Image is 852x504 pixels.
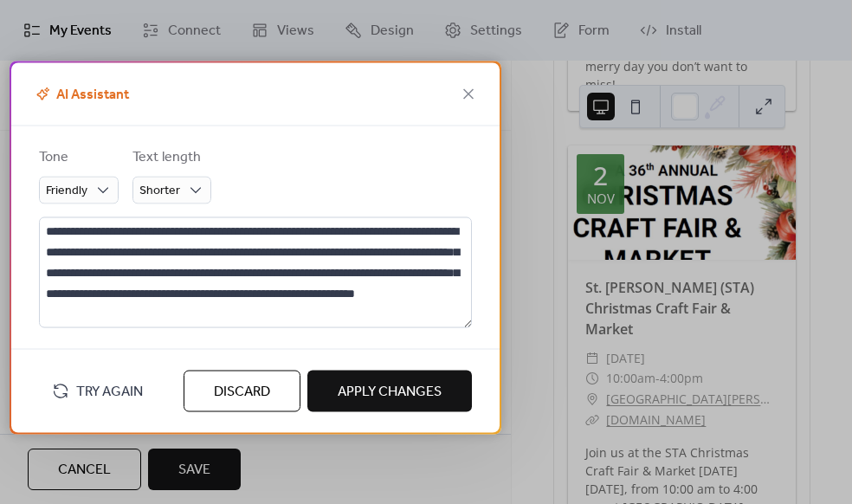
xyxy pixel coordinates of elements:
span: Apply Changes [338,381,442,402]
div: Text length [132,146,208,167]
span: AI Assistant [32,84,129,105]
span: Try Again [76,381,143,402]
span: Friendly [46,178,87,202]
span: Discard [214,381,270,402]
button: Discard [184,370,300,411]
div: Tone [39,146,115,167]
span: Shorter [139,178,180,202]
button: Apply Changes [307,370,472,411]
button: Try Again [39,375,156,406]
